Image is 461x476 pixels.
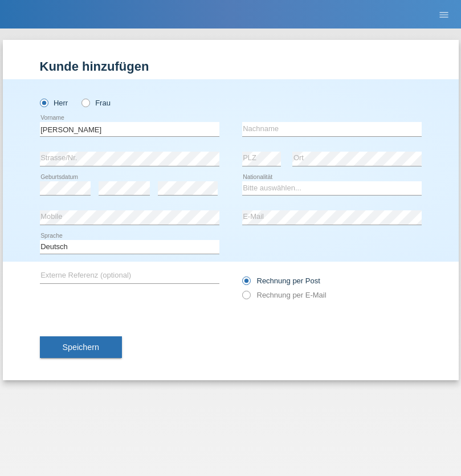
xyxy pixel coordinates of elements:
[63,343,99,352] span: Speichern
[81,99,89,106] input: Frau
[242,276,320,285] label: Rechnung per Post
[40,336,122,358] button: Speichern
[242,291,327,299] label: Rechnung per E-Mail
[433,11,455,18] a: menu
[40,99,68,107] label: Herr
[438,9,450,21] i: menu
[242,276,250,291] input: Rechnung per Post
[40,99,47,106] input: Herr
[242,291,250,305] input: Rechnung per E-Mail
[40,59,422,74] h1: Kunde hinzufügen
[81,99,111,107] label: Frau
